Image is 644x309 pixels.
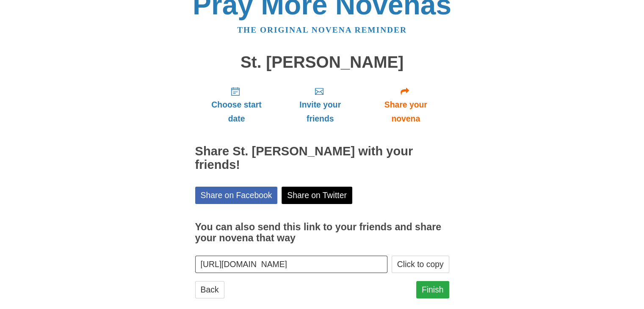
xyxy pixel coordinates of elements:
a: Choose start date [195,80,278,130]
a: Invite your friends [278,80,362,130]
a: Share on Twitter [282,187,352,204]
span: Choose start date [204,98,270,126]
h2: Share St. [PERSON_NAME] with your friends! [195,145,449,172]
span: Invite your friends [286,98,354,126]
a: Back [195,281,224,298]
h3: You can also send this link to your friends and share your novena that way [195,222,449,243]
a: Share on Facebook [195,187,278,204]
span: Share your novena [371,98,441,126]
button: Click to copy [392,256,449,273]
h1: St. [PERSON_NAME] [195,53,449,72]
a: Share your novena [362,80,449,130]
a: Finish [416,281,449,298]
a: The original novena reminder [237,25,407,34]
